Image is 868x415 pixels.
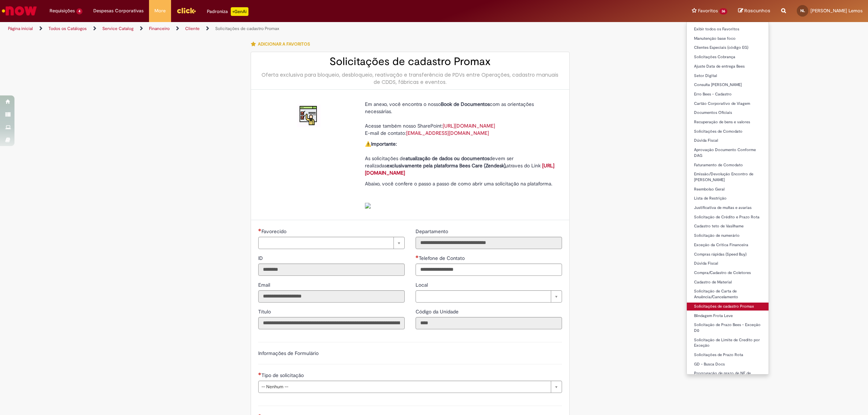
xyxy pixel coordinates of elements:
input: Telefone de Contato [416,264,562,276]
img: ServiceNow [1,4,38,18]
a: Exibir todos os Favoritos [687,25,769,33]
a: [EMAIL_ADDRESS][DOMAIN_NAME] [406,130,489,136]
input: Código da Unidade [416,317,562,329]
img: click_logo_yellow_360x200.png [176,5,196,16]
a: Dúvida Fiscal [687,260,769,268]
label: Informações de Formulário [258,350,319,356]
h2: Solicitações de cadastro Promax [258,56,562,68]
ul: Favoritos [686,22,769,375]
p: Em anexo, você encontra o nosso com as orientações necessárias. Acesse também nosso SharePoint: E... [365,100,557,137]
span: Somente leitura - Email [258,282,272,288]
span: Requisições [50,7,75,14]
p: ⚠️ As solicitações de devem ser realizadas atraves do Link [365,140,557,176]
span: Obrigatório Preenchido [416,255,419,258]
span: 4 [76,8,82,14]
a: Todos os Catálogos [48,26,87,31]
a: GD - Busca Docs [687,360,769,368]
label: Somente leitura - Título [258,308,272,315]
input: Título [258,317,405,329]
a: Manutenção base foco [687,35,769,43]
a: Solicitações Cobrança [687,53,769,61]
strong: atualização de dados ou documentos [405,155,489,162]
a: Prorrogação de prazo de NF de Venda [687,369,769,383]
a: Cliente [185,26,200,31]
a: Reembolso Geral [687,185,769,193]
p: +GenAi [231,7,248,16]
span: Despesas Corporativas [93,7,144,14]
strong: Book de Documentos [441,101,490,107]
span: More [154,7,166,14]
span: Somente leitura - Título [258,308,272,315]
a: Clientes Especiais (código EG) [687,44,769,52]
a: Solicitações de Prazo Rota [687,351,769,359]
span: Favoritos [698,7,718,14]
input: Email [258,290,405,303]
a: Solicitação de Carta de Anuência/Cancelamento [687,287,769,301]
a: Página inicial [8,26,33,31]
a: Solicitação de Prazo Bees - Exceção D0 [687,321,769,334]
span: Necessários - Favorecido [261,228,288,235]
strong: exclusivamente pela plataforma Bees Care (Zendesk), [387,162,506,169]
a: Cadastro de Material [687,278,769,286]
a: Rascunhos [738,8,770,14]
a: Faturamento de Comodato [687,161,769,169]
input: Departamento [416,237,562,249]
label: Somente leitura - Código da Unidade [416,308,460,315]
ul: Trilhas de página [5,22,573,35]
label: Somente leitura - Email [258,281,272,288]
strong: Importante: [371,141,397,147]
span: Tipo de solicitação [261,372,305,378]
input: ID [258,264,405,276]
span: Necessários [258,372,261,375]
a: Solicitação de Limite de Credito por Exceção [687,336,769,350]
a: Documentos Oficiais [687,109,769,117]
a: Solicitações de cadastro Promax [687,303,769,311]
a: Financeiro [149,26,170,31]
a: Solicitações de Comodato [687,128,769,136]
span: Local [416,282,429,288]
span: [PERSON_NAME] Lemos [810,8,863,14]
label: Somente leitura - Departamento [416,228,450,235]
a: Lista de Restrição [687,194,769,202]
div: Oferta exclusiva para bloqueio, desbloqueio, reativação e transferência de PDVs entre Operações, ... [258,71,562,86]
a: Service Catalog [102,26,133,31]
a: Aprovação Documento Conforme DAG [687,146,769,159]
a: Limpar campo Favorecido [258,237,405,249]
span: Somente leitura - ID [258,255,264,261]
a: Solicitações de cadastro Promax [215,26,279,31]
span: NL [800,8,805,13]
a: [URL][DOMAIN_NAME] [443,123,495,129]
span: -- Nenhum -- [261,381,547,393]
span: Adicionar a Favoritos [258,41,310,47]
a: Cartão Corporativo de Viagem [687,100,769,108]
a: Dúvida Fiscal [687,137,769,145]
a: Blindagem Frota Leve [687,312,769,320]
a: Limpar campo Local [416,290,562,303]
span: Telefone de Contato [419,255,466,261]
span: 36 [719,8,727,14]
label: Somente leitura - ID [258,254,264,262]
a: Solicitação de Crédito e Prazo Rota [687,213,769,221]
a: Solicitação de numerário [687,232,769,240]
span: Somente leitura - Departamento [416,228,450,235]
img: sys_attachment.do [365,203,371,209]
div: Padroniza [207,7,248,16]
p: Abaixo, você confere o passo a passo de como abrir uma solicitação na plataforma. [365,180,557,209]
a: Compra/Cadastro de Coletores [687,269,769,277]
button: Adicionar a Favoritos [251,37,314,52]
a: Consulta [PERSON_NAME] [687,81,769,89]
a: Justificativa de multas e avarias [687,204,769,212]
a: Emissão/Devolução Encontro de [PERSON_NAME] [687,170,769,184]
a: Exceção da Crítica Financeira [687,241,769,249]
a: [URL][DOMAIN_NAME] [365,162,554,176]
a: Setor Digital [687,72,769,80]
span: Rascunhos [744,7,770,14]
a: Erro Bees - Cadastro [687,90,769,98]
span: Necessários [258,228,261,231]
span: Somente leitura - Código da Unidade [416,308,460,315]
a: Recuperação de bens e valores [687,118,769,126]
a: Compras rápidas (Speed Buy) [687,251,769,258]
a: Ajuste Data de entrega Bees [687,63,769,70]
a: Cadastro teto de Vasilhame [687,222,769,230]
img: Solicitações de cadastro Promax [297,104,320,127]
